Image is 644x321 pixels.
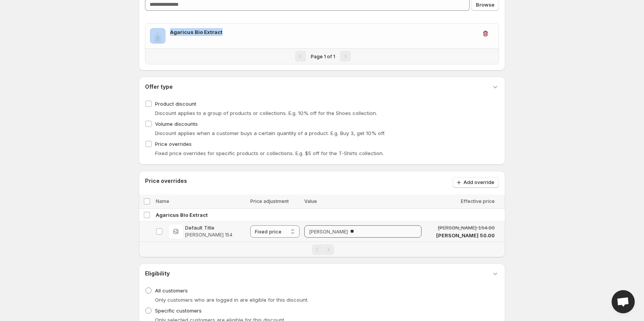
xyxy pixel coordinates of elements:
[461,198,495,204] span: Effective price
[155,101,196,107] span: Product discount
[156,211,208,219] span: Agaricus Bio Extract
[170,28,477,36] h3: Agaricus Bio Extract
[155,307,202,314] span: Specific customers
[311,54,335,59] span: Page 1 of 1
[453,177,499,188] button: Add override
[145,177,187,185] h3: Price overrides
[185,224,233,231] span: Default Title
[304,198,317,204] span: Value
[155,297,309,303] span: Only customers who are logged in are eligible for this discount.
[145,83,173,91] h3: Offer type
[612,290,635,313] a: Open chat
[156,198,169,204] span: Name
[436,231,495,239] span: [PERSON_NAME] 50.00
[464,179,494,186] span: Add override
[155,121,198,127] span: Volume discounts
[476,1,494,8] span: Browse
[145,48,499,64] nav: Pagination
[185,232,233,238] span: [PERSON_NAME] 154
[309,228,348,235] span: [PERSON_NAME]
[155,141,192,147] span: Price overrides
[145,270,170,277] h3: Eligibility
[155,130,385,136] span: Discount applies when a customer buys a certain quantity of a product. E.g. Buy 3, get 10% off.
[139,242,505,257] nav: Pagination
[438,224,495,231] span: [PERSON_NAME] 154.00
[155,150,384,156] span: Fixed price overrides for specific products or collections. E.g. $5 off for the T-Shirts collection.
[155,110,377,116] span: Discount applies to a group of products or collections. E.g. 10% off for the Shoes collection.
[155,287,188,294] span: All customers
[250,198,289,204] span: Price adjustment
